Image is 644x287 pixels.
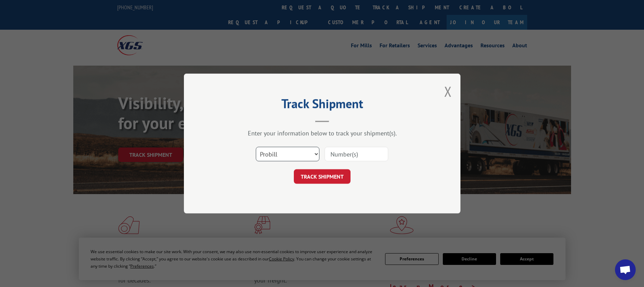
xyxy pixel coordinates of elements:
input: Number(s) [325,147,388,161]
button: TRACK SHIPMENT [294,169,351,184]
button: Close modal [444,82,452,101]
div: Open chat [615,259,636,280]
div: Enter your information below to track your shipment(s). [218,129,426,137]
h2: Track Shipment [218,99,426,112]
